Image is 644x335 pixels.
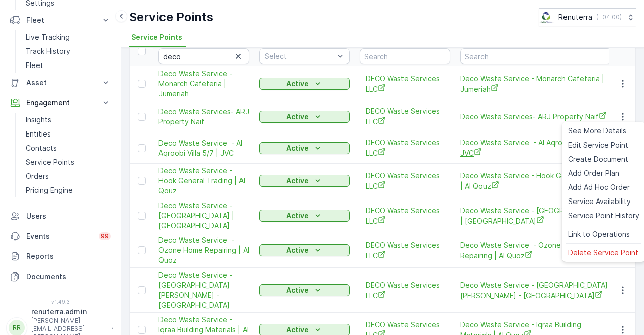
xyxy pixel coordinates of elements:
[460,280,611,301] a: Deco Waste Service - Dar Al Aman Building - Karama
[26,60,43,71] p: Fleet
[286,245,309,255] p: Active
[138,286,146,294] div: Toggle Row Selected
[460,280,611,301] span: Deco Waste Service - [GEOGRAPHIC_DATA][PERSON_NAME] - [GEOGRAPHIC_DATA]
[6,10,115,30] button: Fleet
[26,46,70,56] p: Track History
[158,200,249,231] span: Deco Waste Service - [GEOGRAPHIC_DATA] | [GEOGRAPHIC_DATA]
[596,13,622,21] p: ( +04:00 )
[6,266,115,287] a: Documents
[22,113,115,127] a: Insights
[26,171,49,181] p: Orders
[26,231,93,241] p: Events
[6,226,115,246] a: Events99
[26,185,73,195] p: Pricing Engine
[158,200,249,231] a: Deco Waste Service - Bannu Grand City Mall | Al Quoz
[460,74,611,94] a: Deco Waste Service - Monarch Cafeteria | Jumeriah
[286,143,309,153] p: Active
[26,78,95,88] p: Asset
[259,210,350,222] button: Active
[158,270,249,310] a: Deco Waste Service - Dar Al Aman Building - Karama
[158,166,249,196] a: Deco Waste Service - Hook General Trading | Al Qouz
[568,182,630,192] span: Add Ad Hoc Order
[22,30,115,44] a: Live Tracking
[366,206,444,226] a: DECO Waste Services LLC
[26,251,111,261] p: Reports
[6,299,115,305] span: v 1.49.3
[158,138,249,158] span: Deco Waste Service - Al Aqroobi Villa 5/7 | JVC
[366,171,444,191] a: DECO Waste Services LLC
[366,138,444,158] a: DECO Waste Services LLC
[564,124,643,138] a: See More Details
[259,78,350,90] button: Active
[22,183,115,197] a: Pricing Engine
[138,80,146,88] div: Toggle Row Selected
[568,196,631,207] span: Service Availability
[6,246,115,266] a: Reports
[158,235,249,265] a: Deco Waste Service - Ozone Home Repairing | Al Quoz
[360,48,450,64] input: Search
[564,180,643,194] a: Add Ad Hoc Order
[6,73,115,93] button: Asset
[286,112,309,122] p: Active
[158,69,249,99] a: Deco Waste Service - Monarch Cafeteria | Jumeriah
[539,8,636,26] button: Renuterra(+04:00)
[568,229,630,239] span: Link to Operations
[26,211,111,221] p: Users
[138,177,146,185] div: Toggle Row Selected
[26,143,57,153] p: Contacts
[460,138,611,158] span: Deco Waste Service - Al Aqroobi Villa 5/7 | JVC
[131,32,182,42] span: Service Points
[158,48,249,64] input: Search
[259,111,350,123] button: Active
[22,141,115,155] a: Contacts
[568,211,639,221] span: Service Point History
[158,107,249,127] a: Deco Waste Services- ARJ Property Naif
[101,232,109,240] p: 99
[558,12,592,22] p: Renuterra
[564,166,643,180] a: Add Order Plan
[26,272,111,282] p: Documents
[26,115,51,125] p: Insights
[259,175,350,187] button: Active
[539,12,554,23] img: Screenshot_2024-07-26_at_13.33.01.png
[265,51,334,61] p: Select
[460,206,611,226] span: Deco Waste Service - [GEOGRAPHIC_DATA] | [GEOGRAPHIC_DATA]
[286,176,309,186] p: Active
[460,171,611,191] a: Deco Waste Service - Hook General Trading | Al Qouz
[460,240,611,261] a: Deco Waste Service - Ozone Home Repairing | Al Quoz
[460,48,611,64] input: Search
[460,111,611,122] a: Deco Waste Services- ARJ Property Naif
[138,144,146,152] div: Toggle Row Selected
[366,240,444,261] span: DECO Waste Services LLC
[138,212,146,220] div: Toggle Row Selected
[286,325,309,335] p: Active
[564,138,643,152] a: Edit Service Point
[22,169,115,183] a: Orders
[158,270,249,310] span: Deco Waste Service - [GEOGRAPHIC_DATA][PERSON_NAME] - [GEOGRAPHIC_DATA]
[138,326,146,334] div: Toggle Row Selected
[259,284,350,296] button: Active
[568,154,628,164] span: Create Document
[22,155,115,169] a: Service Points
[26,32,70,42] p: Live Tracking
[286,211,309,221] p: Active
[26,157,74,167] p: Service Points
[31,307,107,317] p: renuterra.admin
[286,285,309,295] p: Active
[460,206,611,226] a: Deco Waste Service - Bannu Grand City Mall | Al Quoz
[366,280,444,301] a: DECO Waste Services LLC
[366,74,444,94] a: DECO Waste Services LLC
